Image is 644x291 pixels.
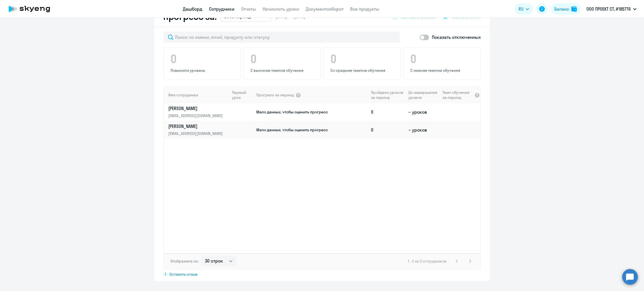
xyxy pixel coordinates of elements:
[168,130,226,137] p: [EMAIL_ADDRESS][DOMAIN_NAME]
[168,105,229,119] a: [PERSON_NAME][EMAIL_ADDRESS][DOMAIN_NAME]
[571,6,577,12] img: balance
[369,87,406,103] th: Пройдено уроков за период
[350,6,379,12] a: Все продукты
[263,6,299,12] a: Начислить уроки
[256,127,328,132] span: Мало данных, чтобы оценить прогресс
[209,6,235,12] a: Сотрудники
[241,6,256,12] a: Отчеты
[369,121,406,139] td: 0
[584,2,639,16] button: ООО ПРОЕКТ СТ, #185776
[169,272,198,277] span: Оставить отзыв
[168,123,226,129] p: [PERSON_NAME]
[551,3,580,15] button: Балансbalance
[406,103,440,121] td: ~ уроков
[406,87,440,103] th: До завершения уровня
[163,32,400,43] input: Поиск по имени, email, продукту или статусу
[164,87,230,103] th: Имя сотрудника
[168,113,226,119] p: [EMAIL_ADDRESS][DOMAIN_NAME]
[256,92,294,97] span: Прогресс за период
[171,259,199,264] span: Отображать по:
[515,3,533,15] button: RU
[306,6,344,12] a: Документооборот
[518,6,524,12] span: RU
[183,6,202,12] a: Дашборд
[586,6,631,12] p: ООО ПРОЕКТ СТ, #185776
[432,34,481,40] p: Показать отключенных
[230,87,256,103] th: Первый урок
[168,105,226,111] p: [PERSON_NAME]
[408,259,447,264] span: 1 - 2 из 2 сотрудников
[406,121,440,139] td: ~ уроков
[256,109,328,115] span: Мало данных, чтобы оценить прогресс
[554,6,569,12] div: Баланс
[442,90,473,100] span: Темп обучения за период
[369,103,406,121] td: 0
[168,123,229,137] a: [PERSON_NAME][EMAIL_ADDRESS][DOMAIN_NAME]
